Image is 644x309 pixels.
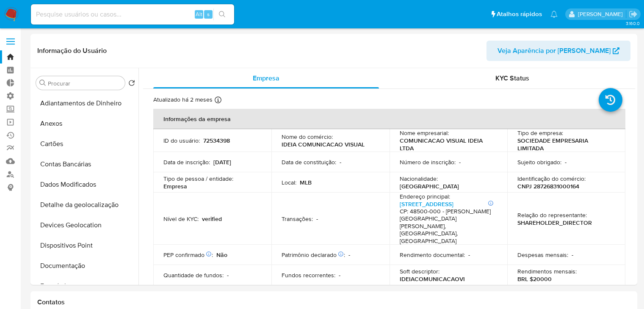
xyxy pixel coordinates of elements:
[517,251,568,259] p: Despesas mensais :
[300,179,312,186] p: MLB
[572,251,573,259] p: -
[33,215,138,235] button: Devices Geolocation
[37,298,630,306] h1: Contatos
[282,251,345,259] p: Patrimônio declarado :
[629,10,638,19] a: Sair
[517,268,577,275] p: Rendimentos mensais :
[517,275,552,283] p: BRL $20000
[33,256,138,276] button: Documentação
[400,137,494,152] p: COMUNICACAO VISUAL IDEIA LTDA
[486,41,630,61] button: Veja Aparência por [PERSON_NAME]
[282,158,336,166] p: Data de constituição :
[517,137,612,152] p: SOCIEDADE EMPRESARIA LIMITADA
[400,158,456,166] p: Número de inscrição :
[348,251,350,259] p: -
[207,10,210,18] span: s
[31,9,234,20] input: Pesquise usuários ou casos...
[517,129,563,137] p: Tipo de empresa :
[400,251,465,259] p: Rendimento documental :
[565,158,567,166] p: -
[33,113,138,134] button: Anexos
[48,80,122,87] input: Procurar
[163,182,187,190] p: Empresa
[216,251,227,259] p: Não
[163,251,213,259] p: PEP confirmado :
[227,271,229,279] p: -
[517,219,592,226] p: SHAREHOLDER_DIRECTOR
[400,200,453,208] a: [STREET_ADDRESS]
[400,129,449,137] p: Nome empresarial :
[497,10,542,19] span: Atalhos rápidos
[33,276,138,296] button: Empréstimos
[517,158,561,166] p: Sujeito obrigado :
[128,80,135,89] button: Retornar ao pedido padrão
[33,235,138,256] button: Dispositivos Point
[39,80,46,86] button: Procurar
[550,11,558,18] a: Notificações
[517,175,586,182] p: Identificação do comércio :
[498,41,611,61] span: Veja Aparência por [PERSON_NAME]
[153,109,625,129] th: Informações da empresa
[202,215,222,223] p: verified
[517,211,587,219] p: Relação do representante :
[33,174,138,195] button: Dados Modificados
[163,271,224,279] p: Quantidade de fundos :
[282,141,365,148] p: IDEIA COMUNICACAO VISUAL
[213,158,231,166] p: [DATE]
[468,251,470,259] p: -
[163,137,200,144] p: ID do usuário :
[33,93,138,113] button: Adiantamentos de Dinheiro
[213,8,231,20] button: search-icon
[33,195,138,215] button: Detalhe da geolocalização
[339,271,340,279] p: -
[400,193,450,200] p: Endereço principal :
[163,175,233,182] p: Tipo de pessoa / entidade :
[282,215,313,223] p: Transações :
[459,158,461,166] p: -
[400,275,465,283] p: IDEIACOMUNICACAOVI
[37,47,107,55] h1: Informação do Usuário
[400,182,459,190] p: [GEOGRAPHIC_DATA]
[203,137,230,144] p: 72534398
[33,134,138,154] button: Cartões
[400,175,438,182] p: Nacionalidade :
[282,133,333,141] p: Nome do comércio :
[495,73,529,83] span: KYC Status
[400,268,439,275] p: Soft descriptor :
[282,271,335,279] p: Fundos recorrentes :
[578,10,626,18] p: matias.logusso@mercadopago.com.br
[253,73,279,83] span: Empresa
[517,182,579,190] p: CNPJ 28726831000164
[33,154,138,174] button: Contas Bancárias
[196,10,202,18] span: Alt
[282,179,296,186] p: Local :
[153,96,213,104] p: Atualizado há 2 meses
[400,208,494,245] h4: CP: 48500-000 - [PERSON_NAME][GEOGRAPHIC_DATA][PERSON_NAME], [GEOGRAPHIC_DATA], [GEOGRAPHIC_DATA]
[163,158,210,166] p: Data de inscrição :
[163,215,199,223] p: Nível de KYC :
[340,158,341,166] p: -
[316,215,318,223] p: -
